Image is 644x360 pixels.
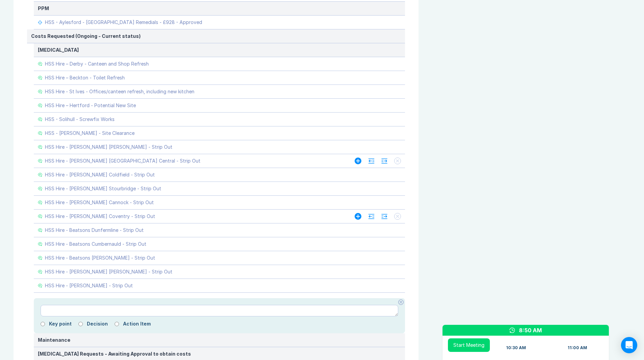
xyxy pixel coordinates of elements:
[506,345,526,351] div: 10:30 AM
[45,227,144,233] div: HSS Hire - Beatsons Dunfermline - Strip Out
[45,283,133,288] div: HSS Hire - [PERSON_NAME] - Strip Out
[45,158,200,164] div: HSS Hire - [PERSON_NAME] [GEOGRAPHIC_DATA] Central - Strip Out
[519,326,542,334] div: 8:50 AM
[45,241,146,247] div: HSS Hire - Beatsons Cumbernauld - Strip Out
[45,130,135,136] div: HSS - [PERSON_NAME] - Site Clearance
[45,61,149,67] div: HSS Hire – Derby - Canteen and Shop Refresh
[38,6,401,11] div: PPM
[448,338,490,352] button: Start Meeting
[45,186,161,191] div: HSS Hire - [PERSON_NAME] Stourbridge - Strip Out
[38,47,401,53] div: [MEDICAL_DATA]
[45,269,172,274] div: HSS Hire - [PERSON_NAME] [PERSON_NAME] - Strip Out
[621,337,637,353] div: Open Intercom Messenger
[123,321,151,327] label: Action Item
[45,89,194,94] div: HSS Hire - St Ives - Offices/canteen refresh, including new kitchen
[45,255,155,261] div: HSS Hire - Beatsons [PERSON_NAME] - Strip Out
[45,75,125,80] div: HSS Hire – Beckton - Toilet Refresh
[45,20,202,25] div: HSS - Aylesford - [GEOGRAPHIC_DATA] Remedials - £928 - Approved
[87,321,108,327] label: Decision
[45,103,136,108] div: HSS Hire – Hertford - Potential New Site
[45,214,155,219] div: HSS Hire - [PERSON_NAME] Coventry - Strip Out
[45,144,172,150] div: HSS Hire - [PERSON_NAME] [PERSON_NAME] - Strip Out
[45,172,155,177] div: HSS Hire - [PERSON_NAME] Coldfield - Strip Out
[568,345,587,351] div: 11:00 AM
[45,200,154,205] div: HSS Hire - [PERSON_NAME] Cannock - Strip Out
[45,117,115,122] div: HSS - Solihull - Screwfix Works
[38,337,401,343] div: Maintenance
[49,321,72,327] label: Key point
[38,351,401,357] div: [MEDICAL_DATA] Requests - Awaiting Approval to obtain costs
[31,33,401,39] div: Costs Requested (Ongoing - Current status)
